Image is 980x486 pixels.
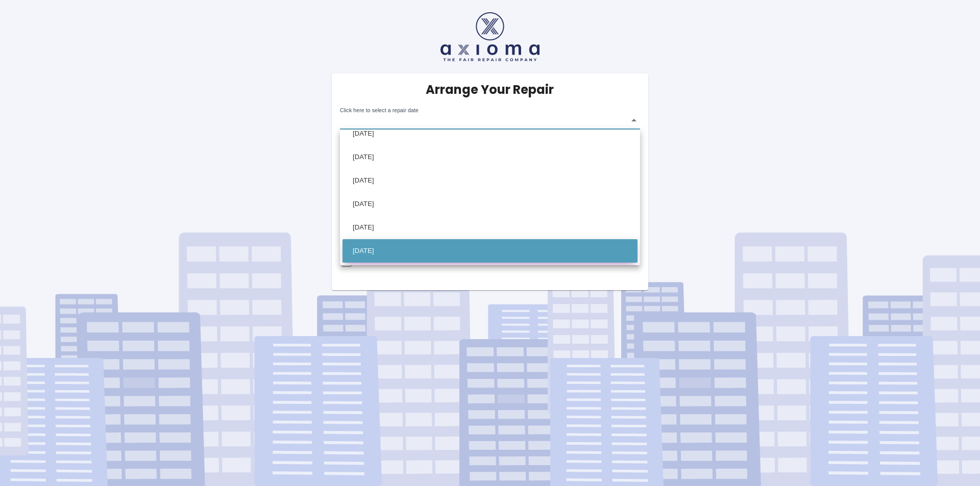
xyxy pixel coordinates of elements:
li: [DATE] [342,169,638,192]
li: [DATE] [342,192,638,216]
li: [DATE] [342,122,638,145]
li: [DATE] [342,216,638,239]
li: [DATE] [342,239,638,263]
li: [DATE] [342,145,638,169]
